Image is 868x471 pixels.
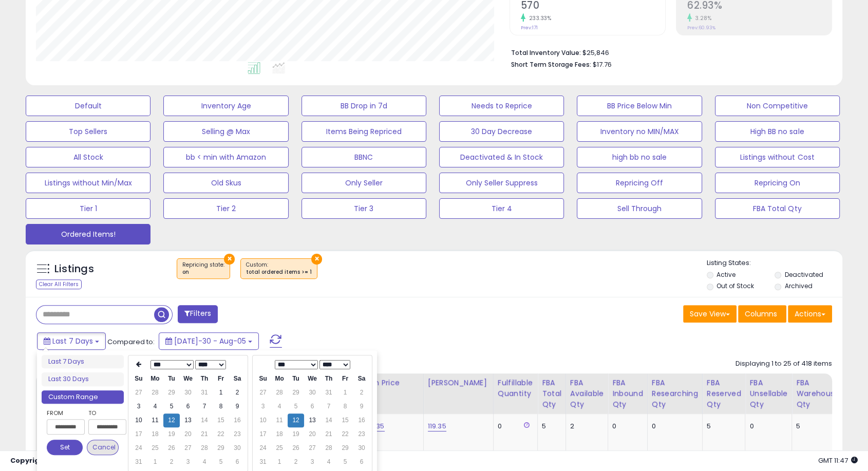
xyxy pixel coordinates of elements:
td: 22 [337,427,353,441]
button: [DATE]-30 - Aug-05 [159,332,259,350]
span: Repricing state : [182,261,224,276]
label: To [88,408,119,418]
td: 6 [353,455,370,469]
button: Save View [683,305,737,323]
th: Tu [163,372,180,386]
td: 18 [271,427,288,441]
button: FBA Total Qty [715,198,840,219]
span: 2025-08-13 11:47 GMT [818,456,858,465]
td: 31 [320,386,337,400]
button: 30 Day Decrease [439,121,564,142]
th: We [304,372,320,386]
td: 10 [255,413,271,427]
td: 30 [229,441,246,455]
span: $17.76 [593,60,612,69]
button: Repricing On [715,173,840,193]
button: bb < min with Amazon [163,147,288,167]
button: Ordered Items! [26,224,150,244]
td: 14 [196,413,213,427]
td: 28 [271,386,288,400]
td: 17 [255,427,271,441]
td: 2 [288,455,304,469]
td: 22 [213,427,229,441]
button: Last 7 Days [37,332,106,350]
td: 1 [147,455,163,469]
td: 15 [337,413,353,427]
td: 11 [147,413,163,427]
button: × [224,254,235,265]
td: 8 [337,400,353,413]
td: 29 [163,386,180,400]
label: From [47,408,83,418]
td: 31 [196,386,213,400]
span: Compared to: [107,337,155,347]
td: 25 [271,441,288,455]
small: 233.33% [525,14,552,22]
div: 0 [652,422,694,431]
div: 0 [498,422,530,431]
b: Total Inventory Value: [511,48,581,57]
div: Displaying 1 to 25 of 418 items [735,359,832,369]
button: Tier 2 [163,198,288,219]
td: 10 [130,413,147,427]
td: 8 [213,400,229,413]
div: [PERSON_NAME] [428,378,489,388]
td: 13 [180,413,196,427]
button: Tier 3 [301,198,426,219]
td: 1 [271,455,288,469]
button: Only Seller Suppress [439,173,564,193]
button: Deactivated & In Stock [439,147,564,167]
td: 27 [180,441,196,455]
td: 24 [130,441,147,455]
span: Columns [745,309,777,319]
td: 31 [130,455,147,469]
button: Old Skus [163,173,288,193]
td: 17 [130,427,147,441]
td: 23 [353,427,370,441]
li: Custom Range [42,390,124,404]
td: 20 [304,427,320,441]
div: 5 [707,422,738,431]
button: High BB no sale [715,121,840,142]
td: 2 [229,386,246,400]
button: BBNC [301,147,426,167]
button: Inventory Age [163,96,288,116]
strong: Copyright [10,456,48,465]
th: Th [320,372,337,386]
span: Custom: [246,261,312,276]
td: 16 [229,413,246,427]
div: Clear All Filters [36,279,82,289]
td: 19 [288,427,304,441]
th: Su [255,372,271,386]
td: 5 [288,400,304,413]
button: Selling @ Max [163,121,288,142]
div: FBA Warehouse Qty [796,378,839,410]
td: 3 [130,400,147,413]
td: 20 [180,427,196,441]
div: 0 [612,422,639,431]
button: Filters [178,305,218,323]
td: 24 [255,441,271,455]
td: 28 [196,441,213,455]
div: on [182,269,224,276]
th: Sa [229,372,246,386]
td: 3 [304,455,320,469]
td: 13 [304,413,320,427]
td: 1 [213,386,229,400]
td: 7 [196,400,213,413]
button: high bb no sale [577,147,702,167]
button: All Stock [26,147,150,167]
div: seller snap | | [10,456,178,466]
li: Last 7 Days [42,355,124,369]
th: Mo [147,372,163,386]
th: We [180,372,196,386]
button: BB Price Below Min [577,96,702,116]
td: 6 [180,400,196,413]
div: 0 [749,422,784,431]
td: 21 [196,427,213,441]
td: 6 [304,400,320,413]
button: Set [47,440,83,455]
button: Tier 4 [439,198,564,219]
button: Only Seller [301,173,426,193]
li: Last 30 Days [42,372,124,386]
